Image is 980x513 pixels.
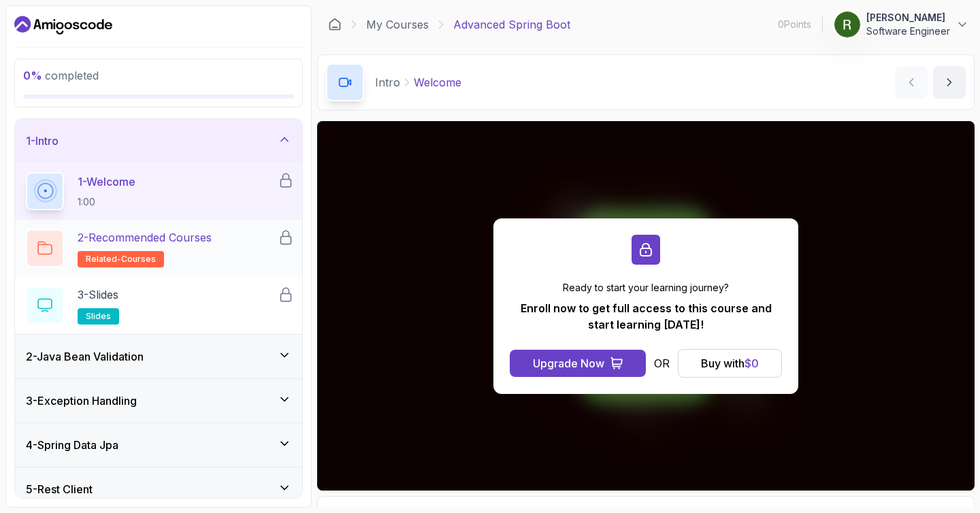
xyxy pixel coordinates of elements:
p: Intro [375,74,400,90]
p: 0 Points [778,18,811,31]
button: user profile image[PERSON_NAME]Software Engineer [834,11,969,38]
button: 5-Rest Client [15,467,302,511]
button: 1-Welcome1:00 [26,172,291,210]
h3: 2 - Java Bean Validation [26,348,144,365]
span: completed [23,69,99,82]
h3: 4 - Spring Data Jpa [26,437,118,453]
h3: 3 - Exception Handling [26,393,137,409]
button: 3-Exception Handling [15,379,302,423]
p: 3 - Slides [78,286,118,303]
a: Dashboard [328,18,342,31]
span: slides [86,311,111,322]
button: 4-Spring Data Jpa [15,423,302,467]
p: [PERSON_NAME] [866,11,950,24]
h3: 5 - Rest Client [26,481,93,497]
button: previous content [895,66,928,99]
h3: 1 - Intro [26,133,59,149]
a: My Courses [366,16,429,33]
p: Advanced Spring Boot [453,16,570,33]
p: Ready to start your learning journey? [510,281,782,295]
p: Enroll now to get full access to this course and start learning [DATE]! [510,300,782,333]
button: next content [933,66,966,99]
p: 1 - Welcome [78,173,135,190]
span: 0 % [23,69,42,82]
button: 3-Slidesslides [26,286,291,325]
p: 1:00 [78,195,135,209]
a: Dashboard [14,14,112,36]
span: related-courses [86,254,156,265]
button: Upgrade Now [510,350,646,377]
p: Software Engineer [866,24,950,38]
button: 2-Java Bean Validation [15,335,302,378]
img: user profile image [834,12,860,37]
p: OR [654,355,670,371]
button: Buy with$0 [678,349,782,378]
div: Upgrade Now [533,355,604,371]
button: 1-Intro [15,119,302,163]
button: 2-Recommended Coursesrelated-courses [26,229,291,267]
p: 2 - Recommended Courses [78,229,212,246]
span: $ 0 [745,357,759,370]
div: Buy with [701,355,759,371]
p: Welcome [414,74,461,90]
